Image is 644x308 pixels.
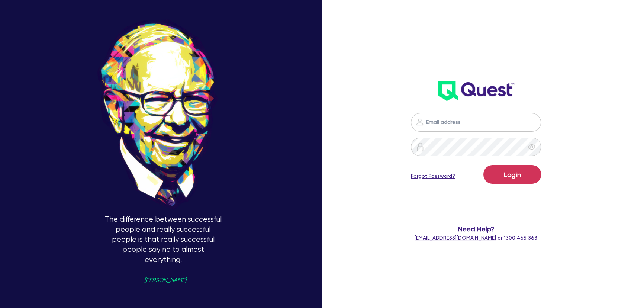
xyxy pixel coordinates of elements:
span: eye [528,143,535,151]
img: icon-password [415,118,424,126]
a: Forgot Password? [411,172,455,180]
span: Need Help? [391,224,561,234]
img: wH2k97JdezQIQAAAABJRU5ErkJggg== [438,81,514,101]
img: icon-password [416,142,425,151]
span: - [PERSON_NAME] [140,277,186,283]
button: Login [483,165,541,184]
span: or 1300 465 363 [415,235,537,241]
a: [EMAIL_ADDRESS][DOMAIN_NAME] [415,235,496,241]
input: Email address [411,113,541,132]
